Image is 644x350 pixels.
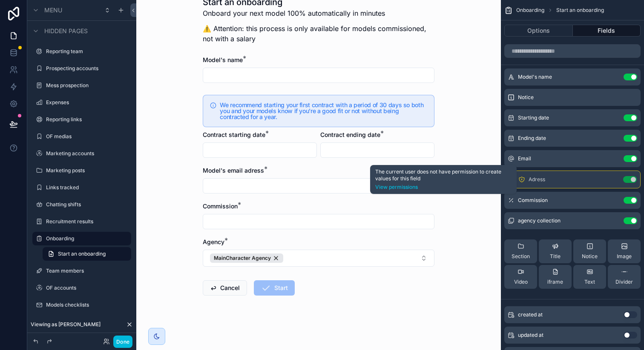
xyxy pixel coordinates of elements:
[617,253,632,260] span: Image
[46,133,126,140] label: OF medias
[512,253,530,260] span: Section
[375,168,512,182] p: The current user does not have permission to create values for this field
[220,102,427,120] h5: We recommend starting your first contract with a period of 30 days so both you and your models kn...
[518,197,548,204] span: Commission
[46,285,126,291] label: OF accounts
[504,25,573,37] button: Options
[608,265,641,289] button: Divider
[573,239,606,263] button: Notice
[113,336,132,348] button: Done
[203,23,434,44] p: ⚠️ Attention: this process is only available for models commissioned, not with a salary
[214,255,271,262] span: MainCharacter Agency
[320,131,380,138] span: Contract ending date
[46,167,126,174] label: Marketing posts
[573,25,641,37] button: Fields
[514,279,528,285] span: Video
[58,250,106,257] span: Start an onboarding
[203,238,224,245] span: Agency
[529,176,545,183] span: Adress
[573,265,606,289] button: Text
[46,48,126,55] label: Reporting team
[504,239,537,263] button: Section
[518,114,549,121] span: Starting date
[516,7,544,14] span: Onboarding
[615,279,633,285] span: Divider
[518,217,561,224] span: agency collection
[46,218,126,225] label: Recruitment results
[518,332,543,339] span: updated at
[203,131,265,138] span: Contract starting date
[203,167,264,174] span: Model's email adress
[584,279,595,285] span: Text
[44,6,62,14] span: Menu
[210,253,283,263] button: Unselect 119
[46,82,126,89] label: Mess prospection
[518,94,534,101] span: Notice
[31,321,101,328] span: Viewing as [PERSON_NAME]
[539,265,572,289] button: iframe
[46,267,126,274] label: Team members
[203,280,247,296] button: Cancel
[44,27,88,35] span: Hidden pages
[46,150,126,157] label: Marketing accounts
[550,253,561,260] span: Title
[203,250,434,267] button: Select Button
[203,202,238,210] span: Commission
[46,201,126,208] label: Chatting shifts
[547,279,563,285] span: iframe
[43,247,131,261] a: Start an onboarding
[608,239,641,263] button: Image
[46,65,126,72] label: Prospecting accounts
[556,7,604,14] span: Start an onboarding
[46,116,126,123] label: Reporting links
[46,184,126,191] label: Links tracked
[203,56,243,63] span: Model's name
[504,265,537,289] button: Video
[518,311,543,318] span: created at
[518,135,546,142] span: Ending date
[203,8,434,18] p: Onboard your next model 100% automatically in minutes
[46,99,126,106] label: Expenses
[518,155,531,162] span: Email
[375,184,512,191] a: View permissions
[539,239,572,263] button: Title
[582,253,598,260] span: Notice
[46,235,126,242] label: Onboarding
[46,302,126,308] label: Models checklists
[518,74,552,80] span: Model's name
